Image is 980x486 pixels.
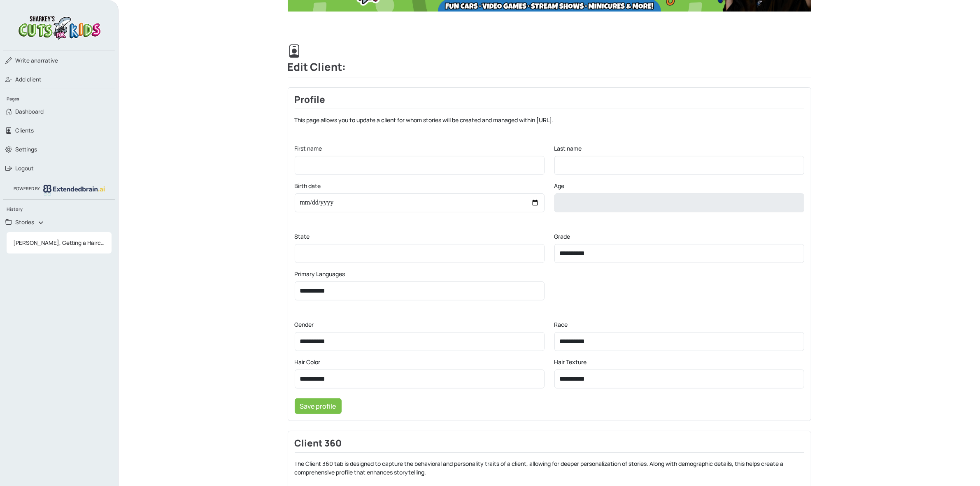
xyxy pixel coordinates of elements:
[295,398,342,414] button: Save profile
[16,13,102,41] img: logo
[295,144,322,153] label: First name
[15,75,42,84] span: Add client
[554,358,587,366] label: Hair Texture
[295,270,345,278] label: Primary Languages
[295,94,804,109] h3: Profile
[295,438,804,453] h3: Client 360
[15,126,34,135] span: Clients
[554,320,568,329] label: Race
[295,232,310,241] label: State
[15,107,44,116] span: Dashboard
[295,459,804,477] p: The Client 360 tab is designed to capture the behavioral and personality traits of a client, allo...
[15,164,34,172] span: Logout
[15,218,34,226] span: Stories
[7,235,112,250] a: [PERSON_NAME], Getting a Haircut at [PERSON_NAME]
[15,145,37,153] span: Settings
[10,235,108,250] span: [PERSON_NAME], Getting a Haircut at [PERSON_NAME]
[15,57,34,64] span: Write a
[554,144,582,153] label: Last name
[15,56,58,65] span: narrative
[295,116,804,124] p: This page allows you to update a client for whom stories will be created and managed within [URL].
[554,181,565,190] label: Age
[43,185,105,195] img: logo
[295,320,314,329] label: Gender
[554,232,570,241] label: Grade
[295,181,321,190] label: Birth date
[295,358,321,366] label: Hair Color
[288,44,811,77] h2: Edit Client:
